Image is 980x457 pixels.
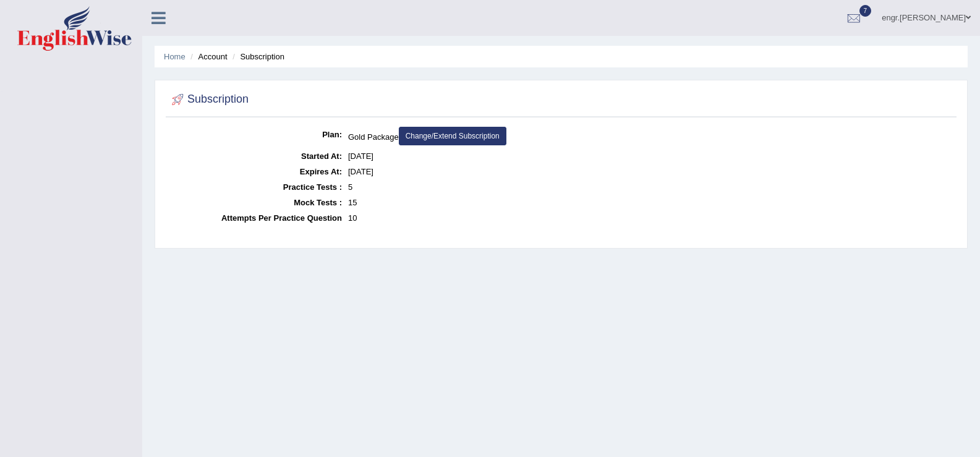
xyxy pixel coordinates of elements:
dd: [DATE] [348,164,953,179]
dd: 10 [348,210,953,226]
dd: 15 [348,195,953,210]
li: Subscription [229,51,284,62]
dt: Expires At: [169,164,342,179]
dt: Started At: [169,148,342,164]
dd: Gold Package [348,127,953,148]
dt: Mock Tests : [169,195,342,210]
dd: 5 [348,179,953,195]
li: Account [187,51,227,62]
h2: Subscription [169,90,249,109]
dt: Practice Tests : [169,179,342,195]
dd: [DATE] [348,148,953,164]
dt: Attempts Per Practice Question [169,210,342,226]
dt: Plan: [169,127,342,142]
a: Home [164,52,185,61]
a: Change/Extend Subscription [399,127,506,145]
span: 7 [859,5,872,17]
